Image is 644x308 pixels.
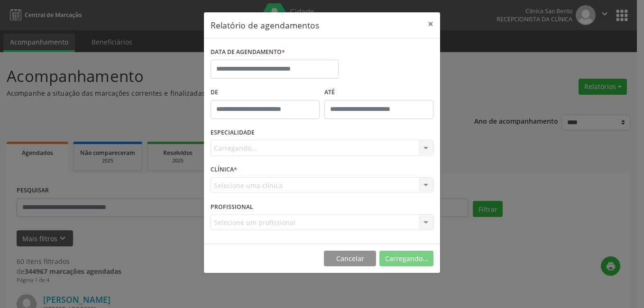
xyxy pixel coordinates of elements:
[211,45,285,60] label: DATA DE AGENDAMENTO
[211,126,255,140] label: ESPECIALIDADE
[421,12,440,36] button: Close
[379,251,433,267] button: Carregando...
[211,85,320,100] label: De
[324,251,376,267] button: Cancelar
[324,85,433,100] label: ATÉ
[211,163,237,177] label: CLÍNICA
[211,19,319,31] h5: Relatório de agendamentos
[211,199,253,214] label: PROFISSIONAL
